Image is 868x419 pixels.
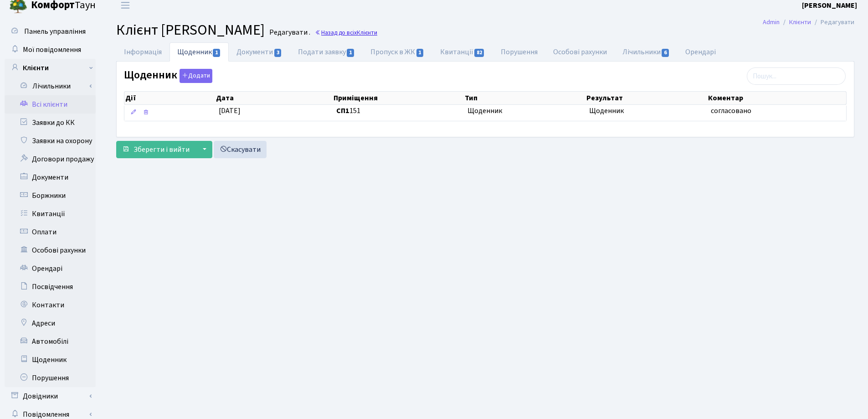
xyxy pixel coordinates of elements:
[464,92,586,104] th: Тип
[5,332,96,351] a: Автомобілі
[336,106,349,116] b: СП1
[116,20,265,41] span: Клієнт [PERSON_NAME]
[416,49,424,57] span: 1
[662,49,669,57] span: 6
[10,77,96,95] a: Лічильники
[749,13,868,32] nav: breadcrumb
[213,49,220,57] span: 1
[116,141,195,158] button: Зберегти і вийти
[134,145,190,155] span: Зберегти і вийти
[747,67,846,85] input: Пошук...
[493,42,545,62] a: Порушення
[615,42,678,62] a: Лічильники
[678,42,724,62] a: Орендарі
[5,296,96,314] a: Контакти
[5,59,96,77] a: Клієнти
[180,69,212,83] button: Щоденник
[290,42,363,62] a: Подати заявку
[5,150,96,168] a: Договори продажу
[267,28,310,37] small: Редагувати .
[363,42,432,62] a: Пропуск в ЖК
[811,17,854,27] li: Редагувати
[5,186,96,205] a: Боржники
[789,17,811,27] a: Клієнти
[347,49,354,57] span: 1
[274,49,282,57] span: 3
[5,351,96,369] a: Щоденник
[5,223,96,241] a: Оплати
[432,42,493,62] a: Квитанції
[177,67,212,83] a: Додати
[116,42,169,62] a: Інформація
[315,28,377,37] a: Назад до всіхКлієнти
[5,168,96,186] a: Документи
[5,314,96,332] a: Адреси
[5,95,96,114] a: Всі клієнти
[124,92,215,104] th: Дії
[474,49,484,57] span: 82
[24,26,86,36] span: Панель управління
[5,114,96,132] a: Заявки до КК
[5,241,96,259] a: Особові рахунки
[763,17,780,27] a: Admin
[5,22,96,41] a: Панель управління
[545,42,615,62] a: Особові рахунки
[467,106,582,116] span: Щоденник
[589,106,704,116] span: Щоденник
[5,387,96,405] a: Довідники
[802,0,857,10] b: [PERSON_NAME]
[357,28,377,37] span: Клієнти
[5,259,96,278] a: Орендарі
[5,369,96,387] a: Порушення
[214,141,267,158] a: Скасувати
[5,278,96,296] a: Посвідчення
[169,42,229,62] a: Щоденник
[124,69,212,83] label: Щоденник
[586,92,707,104] th: Результат
[336,106,460,116] span: 151
[219,106,241,116] span: [DATE]
[711,106,751,116] span: согласовано
[229,42,290,62] a: Документи
[5,41,96,59] a: Мої повідомлення
[23,45,81,55] span: Мої повідомлення
[5,132,96,150] a: Заявки на охорону
[333,92,464,104] th: Приміщення
[215,92,333,104] th: Дата
[707,92,846,104] th: Коментар
[5,205,96,223] a: Квитанції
